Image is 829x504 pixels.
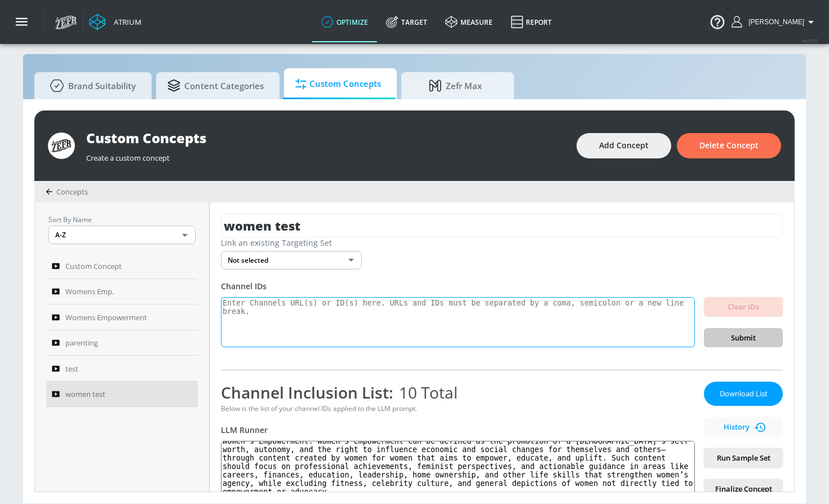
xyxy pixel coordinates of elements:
[704,297,783,317] button: Clear IDs
[713,300,774,313] span: Clear IDs
[715,387,772,400] span: Download List
[704,479,783,499] button: Finalize Concept
[704,382,783,406] button: Download List
[46,253,198,279] a: Custom Concept
[65,387,105,401] span: women test
[65,362,78,375] span: test
[436,2,502,42] a: measure
[89,14,141,30] a: Atrium
[46,330,198,356] a: parenting
[295,70,381,98] span: Custom Concepts
[393,382,458,403] span: 10 Total
[65,259,122,273] span: Custom Concept
[167,72,264,99] span: Content Categories
[413,72,498,99] span: Zefr Max
[56,187,88,197] span: Concepts
[221,382,695,403] div: Channel Inclusion List:
[312,2,377,42] a: optimize
[46,187,88,197] div: Concepts
[713,483,774,496] span: Finalize Concept
[46,304,198,330] a: Womens Empowerment
[704,448,783,468] button: Run Sample Set
[48,226,196,244] div: A-Z
[221,404,695,413] div: Below is the list of your channel IDs applied to the LLM prompt.
[502,2,561,42] a: Report
[677,133,781,158] button: Delete Concept
[65,285,114,298] span: Womens Emp.
[708,421,778,434] span: History
[599,139,649,153] span: Add Concept
[65,311,147,324] span: Womens Empowerment
[221,281,783,291] div: Channel IDs
[221,237,783,248] div: Link an existing Targeting Set
[46,72,136,99] span: Brand Suitability
[221,251,362,269] div: Not selected
[704,417,783,437] button: History
[699,139,759,153] span: Delete Concept
[577,133,671,158] button: Add Concept
[46,356,198,382] a: test
[46,382,198,408] a: women test
[86,147,565,163] div: Create a custom concept
[744,18,804,26] span: login as: aracely.alvarenga@zefr.com
[221,425,695,435] div: LLM Runner
[46,279,198,305] a: Womens Emp.
[732,15,818,29] button: [PERSON_NAME]
[86,129,565,147] div: Custom Concepts
[221,441,695,498] textarea: Women's Empowerment: Women’s empowerment can be defined as the promotion of a [DEMOGRAPHIC_DATA]’...
[802,37,818,43] span: v 4.19.0
[109,17,141,27] div: Atrium
[48,214,196,226] p: Sort By Name
[65,336,98,350] span: parenting
[702,6,733,37] button: Open Resource Center
[713,452,774,465] span: Run Sample Set
[377,2,436,42] a: Target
